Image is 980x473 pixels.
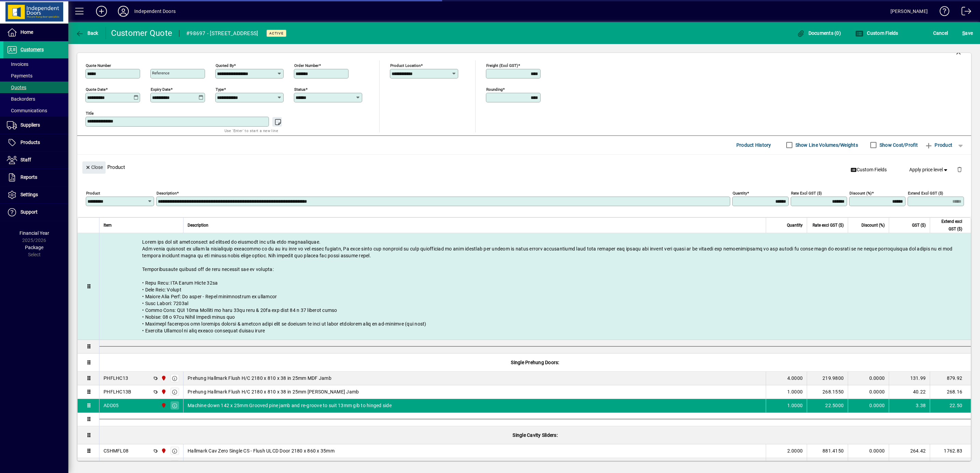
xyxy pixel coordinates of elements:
[813,221,844,229] span: Rate excl GST ($)
[3,117,68,134] a: Suppliers
[787,221,803,229] span: Quantity
[159,402,167,409] span: Christchurch
[21,47,44,52] span: Customers
[855,30,898,36] span: Custom Fields
[889,385,930,399] td: 40.22
[930,444,971,458] td: 1762.83
[21,157,31,162] span: Staff
[21,29,33,35] span: Home
[99,233,971,340] div: Lorem ips dol sit ametconsect ad elitsed do eiusmodt inc utla etdo magnaaliquae. Adm venia quisno...
[848,458,889,472] td: 0.0000
[962,28,973,39] span: ave
[961,27,975,39] button: Save
[3,152,68,169] a: Staff
[188,447,335,454] span: Hallmark Cav Zero Single CS - Flush ULCD Door 2180 x 860 x 35mm
[861,221,885,229] span: Discount (%)
[216,63,234,68] mat-label: Quoted by
[81,164,107,170] app-page-header-button: Close
[925,140,952,150] span: Product
[486,87,503,91] mat-label: Rounding
[811,388,844,395] div: 268.1550
[787,388,803,395] span: 1.0000
[86,63,111,68] mat-label: Quote number
[86,190,100,195] mat-label: Product
[794,142,858,148] label: Show Line Volumes/Weights
[3,169,68,186] a: Reports
[134,6,176,17] div: Independent Doors
[104,388,131,395] div: PHFLHC13B
[890,6,928,17] div: [PERSON_NAME]
[188,221,208,229] span: Description
[390,63,421,68] mat-label: Product location
[3,134,68,151] a: Products
[3,24,68,41] a: Home
[791,190,822,195] mat-label: Rate excl GST ($)
[159,388,167,396] span: Christchurch
[933,28,948,39] span: Cancel
[849,190,872,195] mat-label: Discount (%)
[104,221,112,229] span: Item
[934,218,962,233] span: Extend excl GST ($)
[486,63,518,68] mat-label: Freight (excl GST)
[21,122,40,128] span: Suppliers
[930,385,971,399] td: 268.16
[951,166,968,172] app-page-header-button: Delete
[3,105,68,116] a: Communications
[848,163,889,176] button: Custom Fields
[930,372,971,385] td: 879.92
[931,27,950,39] button: Cancel
[909,166,949,173] span: Apply price level
[216,87,224,91] mat-label: Type
[962,30,965,36] span: S
[7,96,35,102] span: Backorders
[912,221,926,229] span: GST ($)
[787,375,803,382] span: 4.0000
[74,27,100,39] button: Back
[104,375,128,382] div: PHFLHC13
[7,108,47,113] span: Communications
[294,87,305,91] mat-label: Status
[848,444,889,458] td: 0.0000
[188,388,359,395] span: Prehung Hallmark Flush H/C 2180 x 810 x 38 in 25mm [PERSON_NAME] Jamb
[112,5,134,17] button: Profile
[921,139,956,151] button: Product
[908,190,943,195] mat-label: Extend excl GST ($)
[889,399,930,413] td: 3.38
[797,30,841,36] span: Documents (0)
[811,402,844,409] div: 22.5000
[91,5,112,17] button: Add
[152,71,169,75] mat-label: Reference
[848,399,889,413] td: 0.0000
[951,161,968,178] button: Delete
[186,28,258,39] div: #98697 - [STREET_ADDRESS]
[930,399,971,413] td: 22.50
[111,28,173,39] div: Customer Quote
[86,87,106,91] mat-label: Quote date
[956,1,971,24] a: Logout
[188,402,392,409] span: Machine down 142 x 25mm Grooved pine jamb and re-groove to suit 13mm gib to hinged side
[7,73,32,78] span: Payments
[787,447,803,454] span: 2.0000
[878,142,918,148] label: Show Cost/Profit
[21,192,38,197] span: Settings
[99,426,971,444] div: Single Cavity Sliders:
[733,190,747,195] mat-label: Quantity
[850,166,887,173] span: Custom Fields
[188,375,331,382] span: Prehung Hallmark Flush H/C 2180 x 810 x 38 in 25mm MDF Jamb
[3,58,68,70] a: Invoices
[25,245,43,250] span: Package
[77,155,971,180] div: Product
[787,402,803,409] span: 1.0000
[156,190,177,195] mat-label: Description
[3,82,68,93] a: Quotes
[85,162,103,173] span: Close
[3,204,68,221] a: Support
[224,127,278,134] mat-hint: Use 'Enter' to start a new line
[269,31,284,35] span: Active
[159,374,167,382] span: Christchurch
[3,186,68,203] a: Settings
[151,87,171,91] mat-label: Expiry date
[99,354,971,371] div: Single Prehung Doors:
[76,30,98,36] span: Back
[736,140,771,150] span: Product History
